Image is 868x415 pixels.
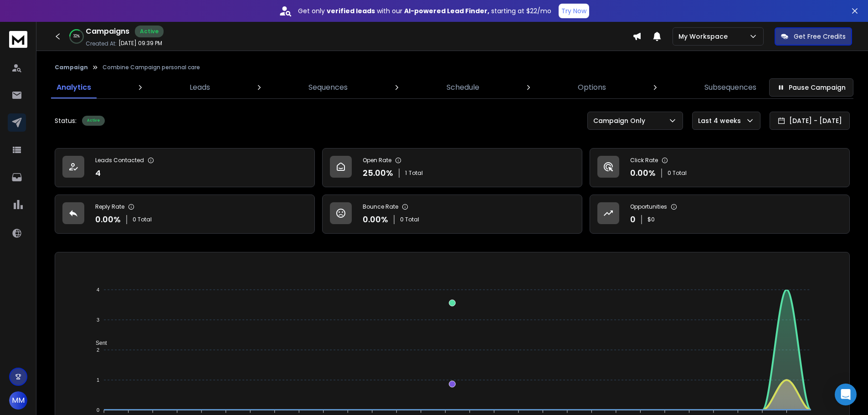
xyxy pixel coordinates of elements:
a: Schedule [441,77,485,98]
div: Active [135,26,164,37]
p: [DATE] 09:39 PM [118,40,162,47]
p: 0.00 % [363,213,388,226]
p: 0 Total [133,216,152,223]
tspan: 2 [97,347,99,353]
p: Options [578,82,606,93]
button: Get Free Credits [775,27,852,46]
p: 0 [630,213,636,226]
img: logo [9,31,27,48]
a: Reply Rate0.00%0 Total [55,195,315,234]
a: Open Rate25.00%1Total [322,148,582,187]
tspan: 4 [97,287,99,292]
p: Combine Campaign personal care [103,64,200,71]
a: Sequences [303,77,353,98]
p: Leads [190,82,210,93]
button: Try Now [559,4,589,18]
a: Subsequences [699,77,762,98]
h1: Campaigns [86,26,129,37]
p: Try Now [561,6,586,15]
p: 25.00 % [363,167,393,179]
span: 1 [405,169,407,177]
a: Analytics [51,77,97,98]
button: Pause Campaign [769,78,853,97]
p: Click Rate [630,157,658,164]
p: Created At: [86,40,117,47]
p: Status: [55,116,77,125]
p: Sequences [308,82,348,93]
tspan: 1 [97,377,99,383]
button: Campaign [55,64,88,71]
button: MM [9,391,27,410]
p: Open Rate [363,157,391,164]
p: Analytics [56,82,91,93]
a: Options [572,77,611,98]
p: $ 0 [647,216,655,223]
strong: AI-powered Lead Finder, [404,6,489,15]
span: Sent [89,340,107,346]
button: [DATE] - [DATE] [770,112,850,130]
p: Schedule [447,82,479,93]
strong: verified leads [327,6,375,15]
span: Total [409,169,423,177]
p: Campaign Only [593,116,649,125]
p: 32 % [73,34,80,39]
p: Get Free Credits [794,32,846,41]
p: 0 Total [668,169,687,177]
p: Bounce Rate [363,203,398,210]
p: Last 4 weeks [698,116,745,125]
a: Leads [184,77,216,98]
a: Opportunities0$0 [590,195,850,234]
p: 0.00 % [630,167,656,179]
div: Active [82,116,105,126]
p: Subsequences [704,82,756,93]
p: 0.00 % [95,213,121,226]
p: Reply Rate [95,203,124,210]
tspan: 0 [97,407,99,413]
p: 4 [95,167,101,179]
a: Bounce Rate0.00%0 Total [322,195,582,234]
tspan: 3 [97,317,99,323]
a: Leads Contacted4 [55,148,315,187]
p: Leads Contacted [95,157,144,164]
p: Get only with our starting at $22/mo [298,6,551,15]
p: 0 Total [400,216,419,223]
a: Click Rate0.00%0 Total [590,148,850,187]
p: Opportunities [630,203,667,210]
p: My Workspace [678,32,731,41]
div: Open Intercom Messenger [835,384,857,405]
